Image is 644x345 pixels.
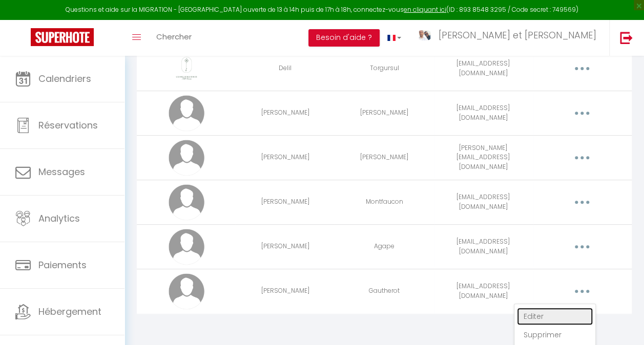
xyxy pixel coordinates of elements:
[38,258,87,271] span: Paiements
[439,29,596,41] span: [PERSON_NAME] et [PERSON_NAME]
[169,184,204,220] img: avatar.png
[38,305,101,318] span: Hébergement
[335,46,433,91] td: Torgursul
[620,31,633,44] img: logout
[434,91,533,135] td: [EMAIL_ADDRESS][DOMAIN_NAME]
[149,20,199,56] a: Chercher
[169,229,204,265] img: avatar.png
[517,308,593,325] a: Editer
[517,326,593,343] a: Supprimer
[236,269,335,313] td: [PERSON_NAME]
[38,119,98,132] span: Réservations
[236,180,335,224] td: [PERSON_NAME]
[335,91,433,135] td: [PERSON_NAME]
[156,31,192,42] span: Chercher
[236,46,335,91] td: Delil
[38,165,85,178] span: Messages
[409,20,609,56] a: ... [PERSON_NAME] et [PERSON_NAME]
[236,135,335,180] td: [PERSON_NAME]
[169,273,204,309] img: avatar.png
[236,224,335,269] td: [PERSON_NAME]
[38,212,80,225] span: Analytics
[169,51,204,87] img: 17313238284017.png
[434,180,533,224] td: [EMAIL_ADDRESS][DOMAIN_NAME]
[169,95,204,131] img: avatar.png
[169,140,204,176] img: avatar.png
[335,224,433,269] td: Agape
[404,5,446,14] a: en cliquant ici
[417,30,432,40] img: ...
[434,46,533,91] td: [EMAIL_ADDRESS][DOMAIN_NAME]
[434,269,533,313] td: [EMAIL_ADDRESS][DOMAIN_NAME]
[31,28,94,46] img: Super Booking
[335,269,433,313] td: Gautherot
[434,135,533,180] td: [PERSON_NAME][EMAIL_ADDRESS][DOMAIN_NAME]
[335,180,433,224] td: Montfaucon
[335,135,433,180] td: [PERSON_NAME]
[434,224,533,269] td: [EMAIL_ADDRESS][DOMAIN_NAME]
[308,29,380,47] button: Besoin d'aide ?
[38,72,91,85] span: Calendriers
[236,91,335,135] td: [PERSON_NAME]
